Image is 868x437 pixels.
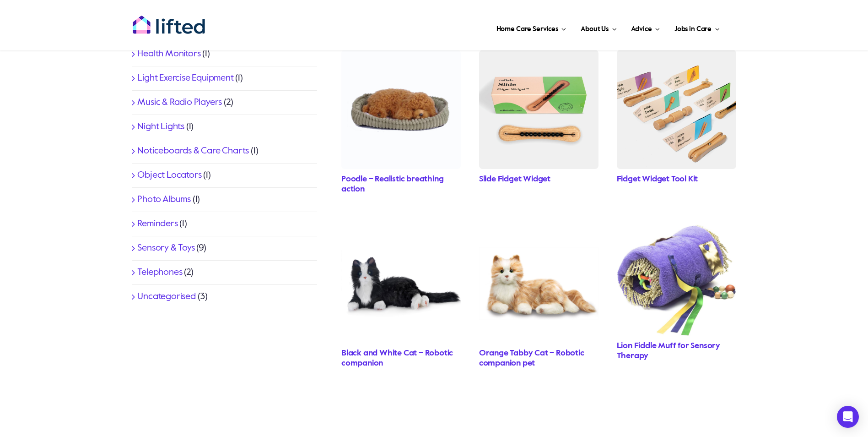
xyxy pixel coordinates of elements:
[137,147,249,156] a: Noticeboards & Care Charts
[617,224,736,233] a: Sensory & Fidget Toy ‘Classic’
[341,175,443,193] a: Poodle – Realistic breathing action
[137,74,233,83] a: Light Exercise Equipment
[628,14,662,41] a: Advice
[137,171,201,180] a: Object Locators
[341,50,461,59] a: Toypoodle_1152x1152
[479,349,584,367] a: Orange Tabby Cat – Robotic companion pet
[203,171,210,180] span: (1)
[186,122,194,131] span: (1)
[198,292,208,301] span: (3)
[479,224,598,233] a: OrangeTabby_1152x1152
[193,195,200,204] span: (1)
[479,50,598,59] a: Slide_Fidget
[196,244,206,253] span: (9)
[137,268,182,277] a: Telephones
[235,14,722,41] nav: Main Menu
[341,224,461,233] a: tuxedocat1Storyandsons_1152x1152
[631,22,652,37] span: Advice
[674,22,712,37] span: Jobs in Care
[137,98,222,107] a: Music & Radio Players
[137,219,178,229] a: Reminders
[132,15,205,24] a: lifted-logo
[479,175,550,183] a: Slide Fidget Widget
[496,22,558,37] span: Home Care Services
[617,224,736,336] img: Sensory & Fidget Toy 'Classic'
[578,14,619,41] a: About Us
[137,292,195,301] a: Uncategorised
[137,195,191,204] a: Photo Albums
[672,14,722,41] a: Jobs in Care
[137,49,200,59] a: Health Monitors
[494,14,569,41] a: Home Care Services
[581,22,609,37] span: About Us
[137,244,194,253] a: Sensory & Toys
[137,122,184,131] a: Night Lights
[617,50,736,59] a: FidgetWidget_Toolkit___media_library_original_2000_2000
[235,74,243,83] span: (1)
[617,175,698,183] a: Fidget Widget Tool Kit
[179,219,187,229] span: (1)
[251,147,258,156] span: (1)
[184,268,193,277] span: (2)
[341,349,453,367] a: Black and White Cat – Robotic companion
[224,98,233,107] span: (2)
[202,49,210,59] span: (1)
[837,406,859,428] div: Open Intercom Messenger
[617,342,720,360] a: Lion Fiddle Muff for Sensory Therapy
